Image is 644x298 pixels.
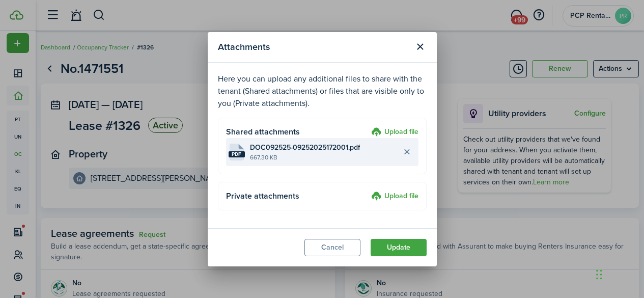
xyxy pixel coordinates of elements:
[226,126,368,138] h4: Shared attachments
[250,142,360,153] span: DOC092525-09252025172001.pdf
[371,239,427,256] button: Update
[226,190,368,202] h4: Private attachments
[412,38,429,56] button: Close modal
[229,144,245,160] file-icon: File
[593,249,644,298] iframe: Chat Widget
[399,143,416,160] button: Delete file
[304,239,360,256] button: Cancel
[250,153,399,162] file-size: 667.30 KB
[218,37,409,57] modal-title: Attachments
[218,73,427,110] p: Here you can upload any additional files to share with the tenant (Shared attachments) or files t...
[596,259,602,290] div: Drag
[229,151,245,157] file-extension: pdf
